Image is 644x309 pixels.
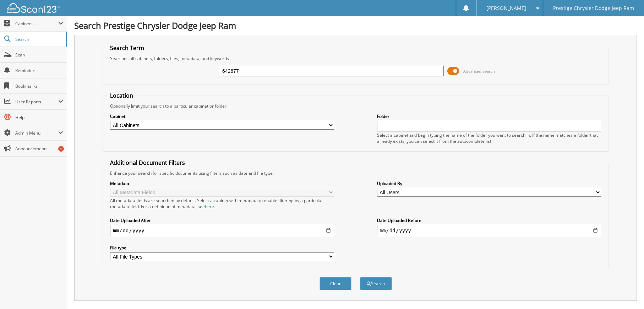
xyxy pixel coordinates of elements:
[110,245,334,251] label: File type
[377,180,601,186] label: Uploaded By
[377,132,601,144] div: Select a cabinet and begin typing the name of the folder you want to search in. If the name match...
[107,44,148,52] legend: Search Term
[110,180,334,186] label: Metadata
[15,21,58,27] span: Cabinets
[320,277,351,290] button: Clear
[15,99,58,105] span: User Reports
[107,103,605,109] div: Optionally limit your search to a particular cabinet or folder
[110,217,334,223] label: Date Uploaded After
[74,20,637,31] h1: Search Prestige Chrysler Dodge Jeep Ram
[360,277,392,290] button: Search
[15,36,62,42] span: Search
[205,204,214,210] a: here
[15,114,63,120] span: Help
[553,6,634,10] span: Prestige Chrysler Dodge Jeep Ram
[110,113,334,119] label: Cabinet
[486,6,526,10] span: [PERSON_NAME]
[377,217,601,223] label: Date Uploaded Before
[15,52,63,58] span: Scan
[110,225,334,236] input: start
[463,69,495,74] span: Advanced Search
[110,197,334,210] div: All metadata fields are searched by default. Select a cabinet with metadata to enable filtering b...
[15,67,63,74] span: Reminders
[107,170,605,176] div: Enhance your search for specific documents using filters such as date and file type.
[107,159,189,167] legend: Additional Document Filters
[377,225,601,236] input: end
[7,3,60,13] img: scan123-logo-white.svg
[107,92,137,99] legend: Location
[15,130,58,136] span: Admin Menu
[107,55,605,61] div: Searches all cabinets, folders, files, metadata, and keywords
[15,146,63,152] span: Announcements
[15,83,63,89] span: Bookmarks
[58,146,64,152] div: 1
[377,113,601,119] label: Folder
